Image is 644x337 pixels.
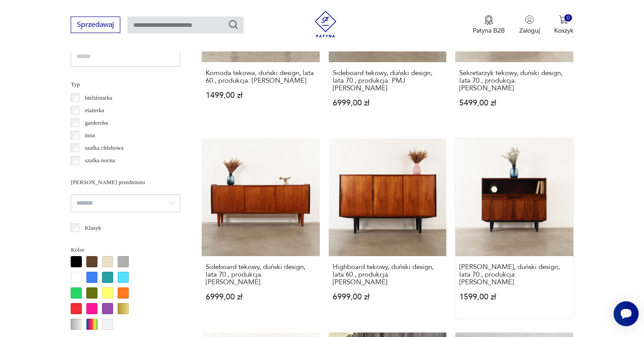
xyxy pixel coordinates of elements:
button: Zaloguj [519,15,540,35]
p: bieliźniarka [85,93,112,103]
h3: [PERSON_NAME], duński design, lata 70., produkcja: [PERSON_NAME] [459,263,569,286]
p: etażerka [85,105,104,115]
img: Ikona koszyka [559,15,568,24]
a: Szafka palisandrowa, duński design, lata 70., produkcja: Dania[PERSON_NAME], duński design, lata ... [455,139,573,318]
h3: Sideboard tekowy, duński design, lata 70., produkcja: PMJ [PERSON_NAME] [333,69,442,92]
h3: Sekretarzyk tekowy, duński design, lata 70., produkcja: [PERSON_NAME] [459,69,569,92]
p: szafka nocna [85,156,115,165]
img: Ikona medalu [484,15,493,25]
p: Zaloguj [519,26,540,35]
a: Highboard tekowy, duński design, lata 60., produkcja: DaniaHighboard tekowy, duński design, lata ... [329,139,446,318]
iframe: Smartsupp widget button [614,301,639,326]
p: 1499,00 zł [206,92,315,99]
img: Ikonka użytkownika [525,15,534,24]
p: Typ [71,80,180,89]
p: 1599,00 zł [459,293,569,301]
a: Sideboard tekowy, duński design, lata 70., produkcja: DaniaSideboard tekowy, duński design, lata ... [202,139,319,318]
p: Patyna B2B [473,26,505,35]
p: inna [85,131,95,140]
p: szafka chlebowa [85,143,123,153]
p: 5499,00 zł [459,99,569,107]
h3: Sideboard tekowy, duński design, lata 70., produkcja: [PERSON_NAME] [206,263,315,286]
p: 6999,00 zł [206,293,315,301]
img: Patyna - sklep z meblami i dekoracjami vintage [312,11,339,38]
p: garderoba [85,118,108,128]
p: Klasyk [85,223,102,233]
a: Ikona medaluPatyna B2B [473,15,505,35]
a: Sprzedawaj [71,22,120,29]
button: 0Koszyk [554,15,573,35]
p: 6999,00 zł [333,293,442,301]
button: Szukaj [228,19,239,30]
button: Patyna B2B [473,15,505,35]
h3: Komoda tekowa, duński design, lata 60., produkcja: [PERSON_NAME] [206,69,315,84]
div: 0 [564,14,572,22]
h3: Highboard tekowy, duński design, lata 60., produkcja: [PERSON_NAME] [333,263,442,286]
p: Kolor [71,245,180,255]
p: [PERSON_NAME] przedmiotu [71,177,180,187]
button: Sprzedawaj [71,17,120,33]
p: Koszyk [554,26,573,35]
p: 6999,00 zł [333,99,442,107]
